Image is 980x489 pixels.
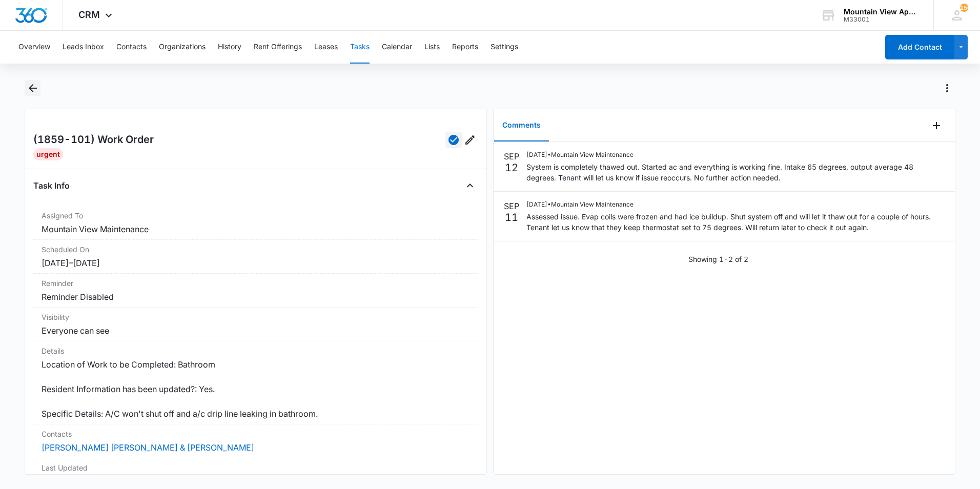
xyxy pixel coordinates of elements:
[42,291,470,303] dd: Reminder Disabled
[494,110,549,141] button: Comments
[526,200,945,209] p: [DATE] • Mountain View Maintenance
[116,31,147,64] button: Contacts
[42,345,470,356] dt: Details
[462,177,478,194] button: Close
[33,274,478,308] div: ReminderReminder Disabled
[33,308,478,341] div: VisibilityEveryone can see
[844,16,918,23] div: account id
[42,223,470,235] dd: Mountain View Maintenance
[42,312,470,322] dt: Visibility
[42,442,254,453] a: [PERSON_NAME] [PERSON_NAME] & [PERSON_NAME]
[42,210,470,221] dt: Assigned To
[18,31,50,64] button: Overview
[526,150,945,159] p: [DATE] • Mountain View Maintenance
[526,211,945,233] p: Assessed issue. Evap coils were frozen and had ice buildup. Shut system off and will let it thaw ...
[33,206,478,240] div: Assigned ToMountain View Maintenance
[33,148,63,160] div: Urgent
[960,4,968,12] div: notifications count
[885,35,954,59] button: Add Contact
[424,31,440,64] button: Lists
[960,4,968,12] span: 150
[33,132,154,148] h2: (1859-101) Work Order
[452,31,478,64] button: Reports
[42,462,470,473] dt: Last Updated
[504,150,519,162] p: SEP
[25,80,40,96] button: Back
[505,212,518,222] p: 11
[159,31,206,64] button: Organizations
[382,31,412,64] button: Calendar
[218,31,241,64] button: History
[526,161,945,183] p: System is completely thawed out. Started ac and everything is working fine. Intake 65 degrees, ou...
[928,117,945,134] button: Add Comment
[491,31,518,64] button: Settings
[33,240,478,274] div: Scheduled On[DATE]–[DATE]
[42,278,470,289] dt: Reminder
[78,9,100,20] span: CRM
[844,8,918,16] div: account name
[33,341,478,424] div: DetailsLocation of Work to be Completed: Bathroom Resident Information has been updated?: Yes. Sp...
[42,257,470,269] dd: [DATE] – [DATE]
[42,244,470,255] dt: Scheduled On
[350,31,370,64] button: Tasks
[939,80,955,96] button: Actions
[63,31,104,64] button: Leads Inbox
[505,162,518,173] p: 12
[254,31,302,64] button: Rent Offerings
[688,254,748,264] p: Showing 1-2 of 2
[504,200,519,212] p: SEP
[33,424,478,458] div: Contacts[PERSON_NAME] [PERSON_NAME] & [PERSON_NAME]
[33,179,70,192] h4: Task Info
[42,429,470,439] dt: Contacts
[42,324,470,337] dd: Everyone can see
[314,31,338,64] button: Leases
[462,132,478,148] button: Edit
[42,358,470,420] dd: Location of Work to be Completed: Bathroom Resident Information has been updated?: Yes. Specific ...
